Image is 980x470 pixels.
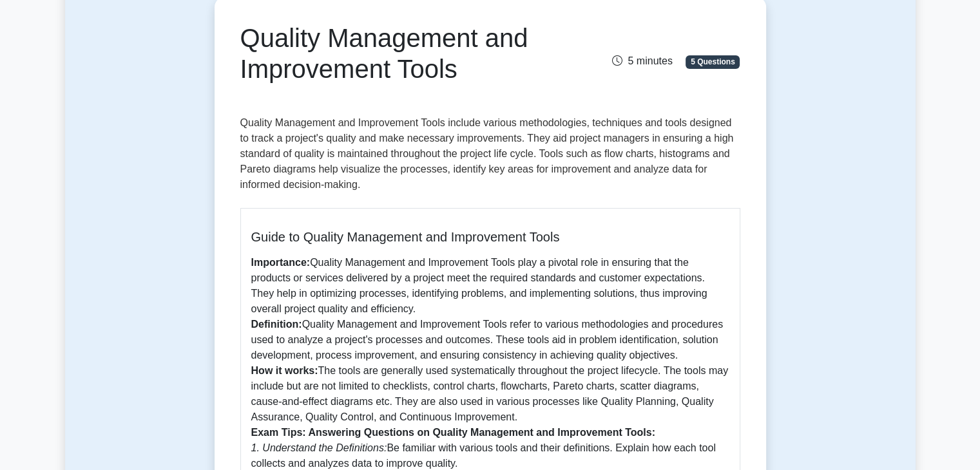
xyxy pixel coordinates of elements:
[251,427,655,438] b: Exam Tips: Answering Questions on Quality Management and Improvement Tools:
[240,23,568,84] h1: Quality Management and Improvement Tools
[686,55,740,68] span: 5 Questions
[240,115,740,198] p: Quality Management and Improvement Tools include various methodologies, techniques and tools desi...
[251,365,318,376] b: How it works:
[251,442,387,453] i: 1. Understand the Definitions:
[251,229,729,245] h5: Guide to Quality Management and Improvement Tools
[251,319,302,330] b: Definition:
[612,55,672,66] span: 5 minutes
[251,257,311,268] b: Importance:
